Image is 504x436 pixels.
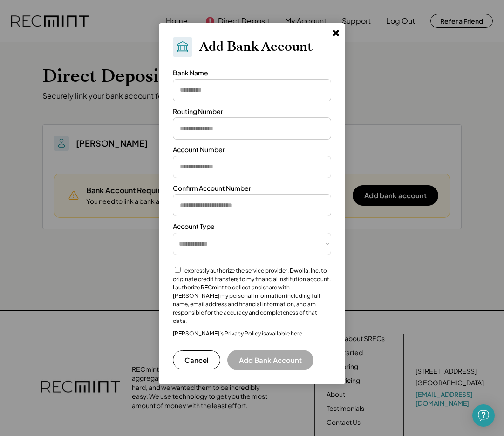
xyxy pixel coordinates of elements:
button: Cancel [173,350,220,369]
div: Account Number [173,145,225,154]
div: Routing Number [173,107,223,116]
label: I expressly authorize the service provider, Dwolla, Inc. to originate credit transfers to my fina... [173,267,331,324]
div: [PERSON_NAME]’s Privacy Policy is . [173,330,304,337]
button: Add Bank Account [227,350,313,370]
div: Account Type [173,222,215,231]
div: Open Intercom Messenger [472,404,495,427]
div: Bank Name [173,68,208,78]
a: available here [266,330,302,337]
h2: Add Bank Account [199,39,313,55]
div: Confirm Account Number [173,184,251,193]
img: Bank.svg [176,40,190,54]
